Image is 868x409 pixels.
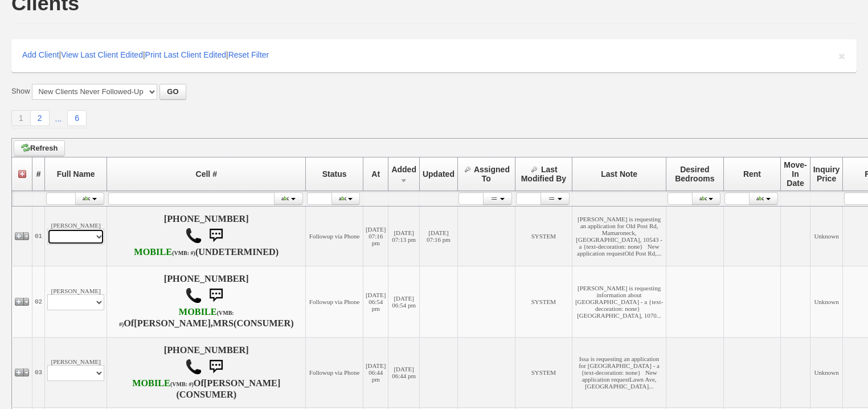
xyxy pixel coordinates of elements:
b: [PERSON_NAME] [204,378,281,388]
span: Inquiry Price [813,165,840,183]
td: 01 [32,206,45,266]
h4: [PHONE_NUMBER] (UNDETERMINED) [109,214,303,258]
td: [PERSON_NAME] is requesting an application for Old Post Rd, Mamaroneck, [GEOGRAPHIC_DATA], 10543 ... [572,206,666,266]
td: Unknown [810,206,843,266]
div: | | | [11,39,857,72]
a: 6 [67,110,87,126]
b: T-Mobile USA, Inc. [132,378,194,388]
span: Assigned To [474,165,510,183]
td: [DATE] 07:13 pm [388,206,420,266]
span: Updated [423,169,455,179]
td: [DATE] 07:16 pm [363,206,388,266]
td: [DATE] 06:44 pm [388,337,420,407]
span: Cell # [196,169,217,179]
b: [PERSON_NAME],MRS [134,318,234,329]
span: Move-In Date [784,160,806,188]
a: 2 [31,110,50,126]
label: Show [11,86,30,96]
td: SYSTEM [515,206,572,266]
span: Desired Bedrooms [675,165,714,183]
a: Add Client [22,50,59,59]
span: Added [391,165,416,174]
a: Reset Filter [228,50,269,59]
td: Issa is requesting an application for [GEOGRAPHIC_DATA] - a {text-decoration: none} New applicati... [572,337,666,407]
td: [PERSON_NAME] [45,337,107,407]
a: View Last Client Edited [61,50,143,59]
img: call.png [185,287,202,304]
td: [DATE] 06:44 pm [363,337,388,407]
span: Last Note [601,169,637,179]
td: [PERSON_NAME] is requesting information about [GEOGRAPHIC_DATA] - a {text-decoration: none} [GEOG... [572,266,666,337]
td: [DATE] 06:54 pm [388,266,420,337]
font: (VMB: #) [119,310,234,327]
span: Rent [743,169,761,179]
font: MOBILE [132,378,170,388]
img: call.png [185,358,202,375]
font: (VMB: #) [170,381,194,387]
font: (VMB: #) [172,250,195,256]
td: Unknown [810,337,843,407]
a: Refresh [14,140,65,156]
span: Status [322,169,347,179]
td: [PERSON_NAME] [45,206,107,266]
font: MOBILE [179,307,217,317]
td: SYSTEM [515,266,572,337]
a: 1 [11,110,31,126]
td: [PERSON_NAME] [45,266,107,337]
td: SYSTEM [515,337,572,407]
a: ... [50,111,68,126]
span: Full Name [57,169,95,179]
td: [DATE] 06:54 pm [363,266,388,337]
h4: [PHONE_NUMBER] Of (CONSUMER) [109,274,303,330]
td: Unknown [810,266,843,337]
span: Last Modified By [521,165,566,183]
a: Print Last Client Edited [145,50,226,59]
img: sms.png [204,224,227,247]
td: 02 [32,266,45,337]
b: AT&T Wireless [134,247,195,257]
h4: [PHONE_NUMBER] Of (CONSUMER) [109,345,303,400]
td: Followup via Phone [306,337,363,407]
img: sms.png [204,284,227,307]
th: # [32,157,45,191]
img: sms.png [204,355,227,378]
b: T-Mobile USA, Inc. [119,307,234,329]
td: 03 [32,337,45,407]
font: MOBILE [134,247,172,257]
img: call.png [185,227,202,244]
td: Followup via Phone [306,206,363,266]
span: At [371,169,380,179]
td: [DATE] 07:16 pm [419,206,457,266]
td: Followup via Phone [306,266,363,337]
button: GO [159,84,186,100]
